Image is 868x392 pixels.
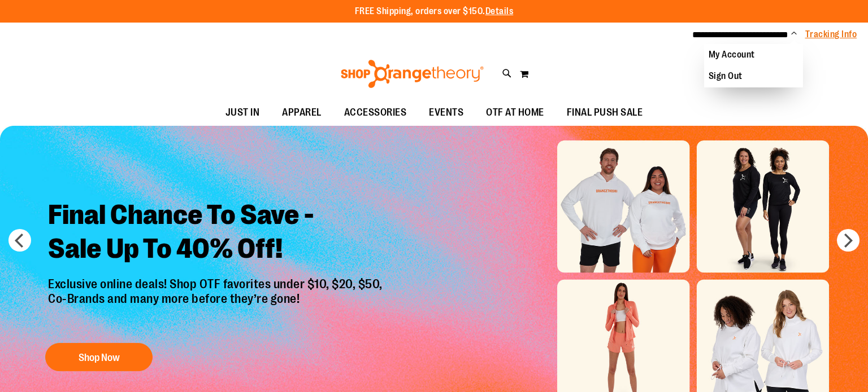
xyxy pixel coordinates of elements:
span: ACCESSORIES [344,100,407,125]
span: APPAREL [282,100,322,125]
a: ACCESSORIES [333,100,418,126]
p: FREE Shipping, orders over $150. [355,5,514,18]
a: FINAL PUSH SALE [555,100,654,126]
button: Account menu [791,29,797,40]
a: Final Chance To Save -Sale Up To 40% Off! Exclusive online deals! Shop OTF favorites under $10, $... [40,190,394,377]
a: OTF AT HOME [475,100,555,126]
a: My Account [704,44,803,65]
a: Details [485,6,514,16]
a: EVENTS [418,100,475,126]
button: prev [8,229,31,252]
a: JUST IN [214,100,271,126]
img: Shop Orangetheory [339,60,485,88]
a: APPAREL [271,100,333,126]
button: next [837,229,860,252]
span: EVENTS [429,100,463,125]
button: Shop Now [45,343,153,371]
span: FINAL PUSH SALE [567,100,643,125]
span: JUST IN [225,100,260,125]
a: Sign Out [704,65,803,87]
span: OTF AT HOME [486,100,544,125]
h2: Final Chance To Save - Sale Up To 40% Off! [40,190,394,277]
a: Tracking Info [805,28,857,41]
p: Exclusive online deals! Shop OTF favorites under $10, $20, $50, Co-Brands and many more before th... [40,277,394,332]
